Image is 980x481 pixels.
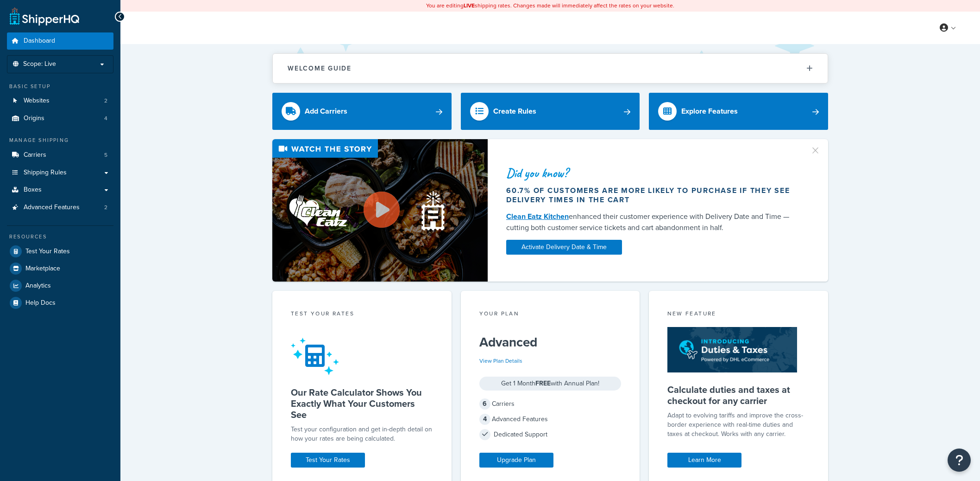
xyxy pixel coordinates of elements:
a: Origins4 [7,110,113,127]
a: Create Rules [461,93,640,130]
span: 4 [479,414,490,425]
a: Learn More [667,453,741,468]
h2: Welcome Guide [288,65,352,72]
div: Get 1 Month with Annual Plan! [479,377,622,391]
a: Test Your Rates [291,453,365,468]
a: Test Your Rates [7,243,113,260]
b: LIVE [464,1,475,10]
div: Your Plan [479,309,622,320]
a: Activate Delivery Date & Time [506,240,622,255]
strong: FREE [535,378,551,388]
div: 60.7% of customers are more likely to purchase if they see delivery times in the cart [506,186,799,205]
span: Dashboard [24,37,55,45]
span: 2 [104,97,107,105]
span: 2 [104,204,107,212]
div: Carriers [479,398,622,410]
div: New Feature [667,309,810,320]
a: Shipping Rules [7,164,113,181]
a: Clean Eatz Kitchen [506,211,569,222]
a: Dashboard [7,32,113,50]
div: Test your rates [291,309,433,320]
p: Adapt to evolving tariffs and improve the cross-border experience with real-time duties and taxes... [667,411,810,439]
a: Help Docs [7,295,113,311]
span: 6 [479,398,490,410]
span: Origins [24,115,44,122]
li: Carriers [7,147,113,164]
span: Scope: Live [23,60,56,68]
a: Boxes [7,181,113,199]
div: Dedicated Support [479,428,622,441]
div: Basic Setup [7,83,113,90]
li: Websites [7,92,113,109]
a: Advanced Features2 [7,199,113,216]
span: Shipping Rules [24,169,67,177]
a: Marketplace [7,260,113,277]
div: Manage Shipping [7,136,113,144]
span: 4 [104,115,107,122]
span: Help Docs [25,299,56,307]
a: View Plan Details [479,357,522,365]
a: Upgrade Plan [479,453,553,468]
a: Analytics [7,277,113,294]
h5: Calculate duties and taxes at checkout for any carrier [667,384,810,406]
h5: Advanced [479,335,622,350]
span: Websites [24,97,50,105]
span: Marketplace [25,265,60,273]
button: Welcome Guide [273,54,828,83]
div: Add Carriers [305,105,347,118]
span: Boxes [24,186,42,194]
div: Advanced Features [479,413,622,426]
span: Advanced Features [24,204,80,212]
div: Test your configuration and get in-depth detail on how your rates are being calculated. [291,425,433,443]
span: Test Your Rates [25,248,70,256]
a: Websites2 [7,92,113,109]
div: Explore Features [681,105,738,118]
li: Origins [7,110,113,127]
span: Carriers [24,151,46,159]
a: Carriers5 [7,147,113,164]
button: Open Resource Center [948,449,971,472]
div: Create Rules [493,105,536,118]
a: Explore Features [649,93,828,130]
span: Analytics [25,282,51,290]
li: Advanced Features [7,199,113,216]
img: Video thumbnail [272,139,488,282]
span: 5 [104,151,107,159]
div: enhanced their customer experience with Delivery Date and Time — cutting both customer service ti... [506,211,799,233]
div: Did you know? [506,167,799,180]
div: Resources [7,233,113,241]
a: Add Carriers [272,93,452,130]
h5: Our Rate Calculator Shows You Exactly What Your Customers See [291,387,433,420]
